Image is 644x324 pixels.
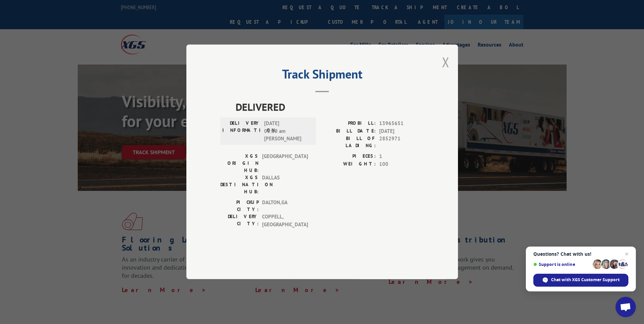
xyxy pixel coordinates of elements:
div: Chat with XGS Customer Support [533,274,628,287]
label: XGS DESTINATION HUB: [220,174,259,196]
label: PROBILL: [322,120,376,128]
span: [DATE] 08:10 am [PERSON_NAME] [264,120,310,143]
label: PICKUP CITY: [220,199,259,213]
span: DALTON , GA [262,199,308,213]
label: XGS ORIGIN HUB: [220,153,259,174]
span: 1 [379,153,424,161]
button: Close modal [442,53,449,71]
span: 100 [379,160,424,168]
label: DELIVERY CITY: [220,213,259,229]
span: DALLAS [262,174,308,196]
span: Chat with XGS Customer Support [551,277,620,283]
span: 2852971 [379,135,424,149]
span: [DATE] [379,127,424,135]
span: [GEOGRAPHIC_DATA] [262,153,308,174]
label: BILL DATE: [322,127,376,135]
label: DELIVERY INFORMATION: [222,120,261,143]
span: Questions? Chat with us! [533,251,628,257]
span: Close chat [623,250,631,258]
h2: Track Shipment [220,69,424,82]
label: BILL OF LADING: [322,135,376,149]
span: Support is online [533,262,590,267]
label: PIECES: [322,153,376,161]
div: Open chat [615,297,636,317]
span: 13965651 [379,120,424,128]
label: WEIGHT: [322,160,376,168]
span: COPPELL , [GEOGRAPHIC_DATA] [262,213,308,229]
span: DELIVERED [236,100,424,115]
